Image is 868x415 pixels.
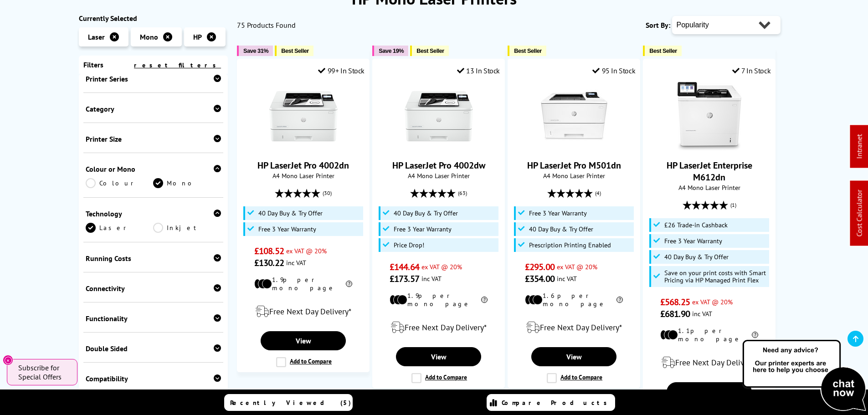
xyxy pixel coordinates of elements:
[405,143,473,152] a: HP LaserJet Pro 4002dw
[557,274,577,283] span: inc VAT
[86,344,221,353] div: Double Sided
[396,347,481,366] a: View
[525,292,623,308] li: 1.6p per mono page
[416,47,444,54] span: Best Seller
[390,292,488,308] li: 1.9p per mono page
[527,159,621,171] a: HP LaserJet Pro M501dn
[86,314,221,323] div: Functionality
[410,46,449,56] button: Best Seller
[79,14,228,23] div: Currently Selected
[281,47,309,54] span: Best Seller
[529,225,593,233] span: 40 Day Buy & Try Offer
[855,190,864,237] a: Cost Calculator
[286,246,327,255] span: ex VAT @ 20%
[394,225,452,233] span: Free 3 Year Warranty
[660,327,758,343] li: 1.1p per mono page
[740,338,868,413] img: Open Live Chat window
[646,20,670,30] span: Sort By:
[86,223,154,233] a: Laser
[242,171,365,180] span: A4 Mono Laser Printer
[86,254,221,263] div: Running Costs
[513,171,635,180] span: A4 Mono Laser Printer
[513,315,635,340] div: modal_delivery
[692,297,733,306] span: ex VAT @ 20%
[595,184,601,202] span: (4)
[502,399,612,407] span: Compare Products
[86,104,221,113] div: Category
[855,134,864,159] a: Intranet
[531,347,616,366] a: View
[730,196,736,214] span: (1)
[18,363,68,381] span: Subscribe for Special Offers
[649,47,677,54] span: Best Seller
[379,47,404,54] span: Save 19%
[258,210,323,217] span: 40 Day Buy & Try Offer
[193,32,202,41] span: HP
[540,82,608,150] img: HP LaserJet Pro M501dn
[675,82,744,150] img: HP LaserJet Enterprise M612dn
[86,284,221,293] div: Connectivity
[254,245,284,257] span: £108.52
[458,184,467,202] span: (63)
[140,32,158,41] span: Mono
[557,262,597,271] span: ex VAT @ 20%
[660,296,690,308] span: £568.25
[377,171,500,180] span: A4 Mono Laser Printer
[257,159,349,171] a: HP LaserJet Pro 4002dn
[692,309,712,318] span: inc VAT
[394,241,424,249] span: Price Drop!
[457,66,500,75] div: 13 In Stock
[269,143,338,152] a: HP LaserJet Pro 4002dn
[88,32,105,41] span: Laser
[258,225,316,233] span: Free 3 Year Warranty
[525,273,555,285] span: £354.00
[525,261,555,273] span: £295.00
[667,159,752,183] a: HP LaserJet Enterprise M612dn
[648,183,770,192] span: A4 Mono Laser Printer
[732,66,771,75] div: 7 In Stock
[86,134,221,143] div: Printer Size
[224,394,353,411] a: Recently Viewed (5)
[675,143,744,152] a: HP LaserJet Enterprise M612dn
[529,210,587,217] span: Free 3 Year Warranty
[664,237,722,245] span: Free 3 Year Warranty
[421,262,462,271] span: ex VAT @ 20%
[286,258,306,267] span: inc VAT
[83,60,103,69] span: Filters
[153,178,221,188] a: Mono
[392,159,485,171] a: HP LaserJet Pro 4002dw
[3,355,13,365] button: Close
[237,46,273,56] button: Save 31%
[667,382,751,401] a: View
[664,221,728,229] span: £26 Trade-in Cashback
[514,47,542,54] span: Best Seller
[664,269,767,284] span: Save on your print costs with Smart Pricing via HP Managed Print Flex
[153,223,221,233] a: Inkjet
[529,241,611,249] span: Prescription Printing Enabled
[275,46,313,56] button: Best Seller
[390,273,419,285] span: £173.57
[411,373,467,383] label: Add to Compare
[664,253,729,261] span: 40 Day Buy & Try Offer
[86,178,154,188] a: Colour
[547,373,602,383] label: Add to Compare
[394,210,458,217] span: 40 Day Buy & Try Offer
[318,66,365,75] div: 99+ In Stock
[487,394,615,411] a: Compare Products
[254,276,352,292] li: 1.9p per mono page
[648,350,770,375] div: modal_delivery
[405,82,473,150] img: HP LaserJet Pro 4002dw
[323,184,332,202] span: (30)
[660,308,690,320] span: £681.90
[243,47,268,54] span: Save 31%
[230,399,351,407] span: Recently Viewed (5)
[254,257,284,269] span: £130.22
[390,261,419,273] span: £144.64
[377,315,500,340] div: modal_delivery
[86,164,221,174] div: Colour or Mono
[421,274,442,283] span: inc VAT
[372,46,408,56] button: Save 19%
[269,82,338,150] img: HP LaserJet Pro 4002dn
[134,61,221,69] a: reset filters
[540,143,608,152] a: HP LaserJet Pro M501dn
